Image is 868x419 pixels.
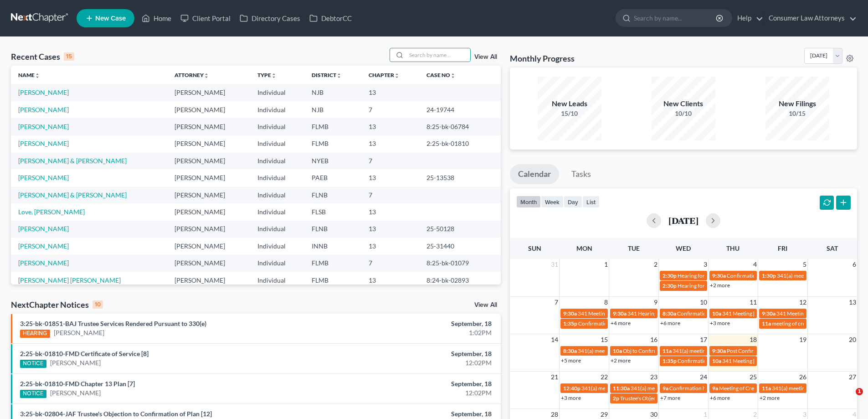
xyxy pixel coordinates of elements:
[167,221,250,238] td: [PERSON_NAME]
[18,276,121,284] a: [PERSON_NAME] [PERSON_NAME]
[848,334,857,345] span: 20
[11,299,103,310] div: NextChapter Notices
[712,310,721,317] span: 10a
[765,109,829,118] div: 10/15
[712,357,721,364] span: 10a
[563,385,580,392] span: 12:40p
[726,244,740,252] span: Thu
[673,347,809,354] span: 341(a) meeting for [PERSON_NAME] & [PERSON_NAME]
[613,395,619,402] span: 2p
[419,238,501,254] td: 25-31440
[778,244,787,252] span: Fri
[340,409,492,419] div: September, 18
[50,388,101,398] a: [PERSON_NAME]
[340,349,492,358] div: September, 18
[699,334,708,345] span: 17
[250,221,304,238] td: Individual
[749,334,758,345] span: 18
[652,98,715,109] div: New Clients
[762,320,771,327] span: 11a
[623,347,714,354] span: Obj to Confirmation [PERSON_NAME]
[18,140,69,147] a: [PERSON_NAME]
[563,347,577,354] span: 8:30a
[611,357,631,364] a: +2 more
[852,259,857,270] span: 6
[18,225,69,233] a: [PERSON_NAME]
[712,385,718,392] span: 9a
[250,118,304,135] td: Individual
[538,98,601,109] div: New Leads
[699,297,708,308] span: 10
[541,196,564,208] button: week
[176,10,235,26] a: Client Portal
[304,169,361,186] td: PAEB
[563,320,577,327] span: 1:35p
[703,259,708,270] span: 3
[250,238,304,254] td: Individual
[663,385,668,392] span: 9a
[340,319,492,328] div: September, 18
[676,244,691,252] span: Wed
[581,385,698,392] span: 341(a) meeting of creditors for [PERSON_NAME]
[394,73,400,78] i: unfold_more
[474,54,497,60] a: View All
[856,388,863,395] span: 1
[336,73,342,78] i: unfold_more
[35,73,40,78] i: unfold_more
[235,10,305,26] a: Directory Cases
[749,372,758,383] span: 25
[653,259,658,270] span: 2
[848,372,857,383] span: 27
[663,310,676,317] span: 8:30a
[361,272,419,289] td: 13
[167,101,250,118] td: [PERSON_NAME]
[361,221,419,238] td: 13
[250,255,304,272] td: Individual
[528,244,541,252] span: Sun
[710,320,730,326] a: +3 more
[167,84,250,101] td: [PERSON_NAME]
[762,272,776,279] span: 1:30p
[727,347,834,354] span: Post Confirmation Hearing [PERSON_NAME]
[663,272,677,279] span: 2:30p
[361,238,419,254] td: 13
[250,84,304,101] td: Individual
[340,379,492,388] div: September, 18
[510,53,575,64] h3: Monthly Progress
[304,101,361,118] td: NJB
[613,347,622,354] span: 10a
[848,297,857,308] span: 13
[419,169,501,186] td: 25-13538
[752,259,758,270] span: 4
[64,52,74,61] div: 15
[18,123,69,130] a: [PERSON_NAME]
[304,203,361,220] td: FLSB
[764,10,857,26] a: Consumer Law Attorneys
[95,15,126,22] span: New Case
[20,380,135,388] a: 2:25-bk-01810-FMD Chapter 13 Plan [7]
[652,109,715,118] div: 10/10
[419,272,501,289] td: 8:24-bk-02893
[760,394,780,401] a: +2 more
[304,186,361,203] td: FLNB
[20,320,206,327] a: 3:25-bk-01851-BAJ Trustee Services Rendered Pursuant to 330(e)
[777,272,865,279] span: 341(a) meeting for [PERSON_NAME]
[18,106,69,114] a: [PERSON_NAME]
[167,255,250,272] td: [PERSON_NAME]
[765,98,829,109] div: New Filings
[419,118,501,135] td: 8:25-bk-06784
[419,101,501,118] td: 24-19744
[564,196,582,208] button: day
[369,72,400,78] a: Chapterunfold_more
[18,88,69,96] a: [PERSON_NAME]
[563,164,599,184] a: Tasks
[250,272,304,289] td: Individual
[18,208,85,216] a: Love, [PERSON_NAME]
[250,135,304,152] td: Individual
[628,244,640,252] span: Tue
[578,310,652,317] span: 341 Meeting [PERSON_NAME]
[361,152,419,169] td: 7
[18,157,127,165] a: [PERSON_NAME] & [PERSON_NAME]
[699,372,708,383] span: 24
[554,297,559,308] span: 7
